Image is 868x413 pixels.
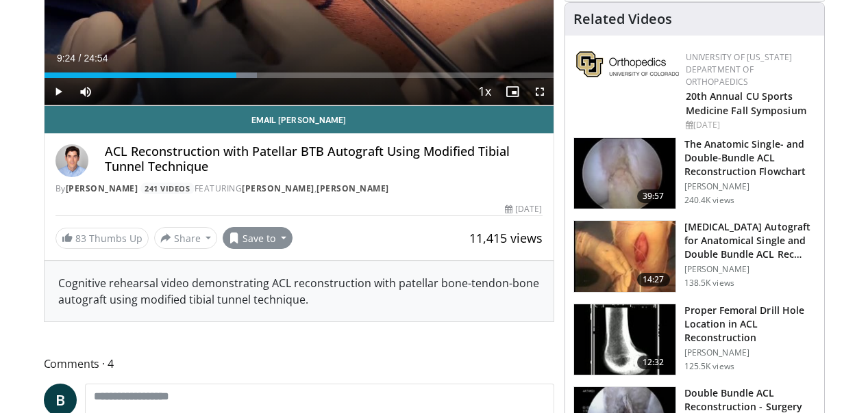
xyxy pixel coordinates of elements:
button: Share [154,227,218,249]
a: 241 Videos [140,183,195,194]
img: Avatar [55,144,88,177]
span: / [79,53,82,64]
span: Comments 4 [44,355,554,373]
div: [DATE] [686,119,813,131]
p: 138.5K views [684,278,734,289]
p: 125.5K views [684,361,734,372]
a: University of [US_STATE] Department of Orthopaedics [686,51,793,88]
div: Progress Bar [45,72,554,78]
button: Enable picture-in-picture mode [499,78,526,105]
button: Save to [223,227,293,249]
span: 83 [75,232,86,245]
button: Playback Rate [471,78,499,105]
a: [PERSON_NAME] [317,183,389,194]
a: 83 Thumbs Up [55,228,149,249]
span: 39:57 [637,189,670,203]
a: 14:27 [MEDICAL_DATA] Autograft for Anatomical Single and Double Bundle ACL Rec… [PERSON_NAME] 138... [573,220,816,293]
p: 240.4K views [684,195,734,206]
a: [PERSON_NAME] [242,183,314,194]
span: 12:32 [637,356,670,369]
h3: The Anatomic Single- and Double-Bundle ACL Reconstruction Flowchart [684,137,816,178]
a: 12:32 Proper Femoral Drill Hole Location in ACL Reconstruction [PERSON_NAME] 125.5K views [573,304,816,376]
h3: Proper Femoral Drill Hole Location in ACL Reconstruction [684,304,816,345]
a: 39:57 The Anatomic Single- and Double-Bundle ACL Reconstruction Flowchart [PERSON_NAME] 240.4K views [573,137,816,210]
span: 11,415 views [469,230,543,246]
p: [PERSON_NAME] [684,347,816,358]
p: [PERSON_NAME] [684,181,816,192]
img: 355603a8-37da-49b6-856f-e00d7e9307d3.png.150x105_q85_autocrop_double_scale_upscale_version-0.2.png [576,51,679,77]
span: 24:54 [84,53,108,64]
div: Cognitive rehearsal video demonstrating ACL reconstruction with patellar bone-tendon-bone autogra... [58,275,540,308]
div: [DATE] [505,203,542,215]
span: 9:24 [57,53,75,64]
img: 281064_0003_1.png.150x105_q85_crop-smart_upscale.jpg [574,221,675,292]
p: [PERSON_NAME] [684,264,816,275]
img: Fu_0_3.png.150x105_q85_crop-smart_upscale.jpg [574,138,675,209]
h4: ACL Reconstruction with Patellar BTB Autograft Using Modified Tibial Tunnel Technique [105,144,543,174]
h3: [MEDICAL_DATA] Autograft for Anatomical Single and Double Bundle ACL Rec… [684,220,816,261]
button: Mute [72,78,99,105]
div: By FEATURING , [55,183,543,195]
button: Fullscreen [526,78,554,105]
button: Play [45,78,72,105]
img: Title_01_100001165_3.jpg.150x105_q85_crop-smart_upscale.jpg [574,304,675,375]
a: [PERSON_NAME] [66,183,138,194]
span: 14:27 [637,273,670,287]
h4: Related Videos [573,11,672,27]
a: 20th Annual CU Sports Medicine Fall Symposium [686,90,806,117]
a: Email [PERSON_NAME] [45,106,554,133]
